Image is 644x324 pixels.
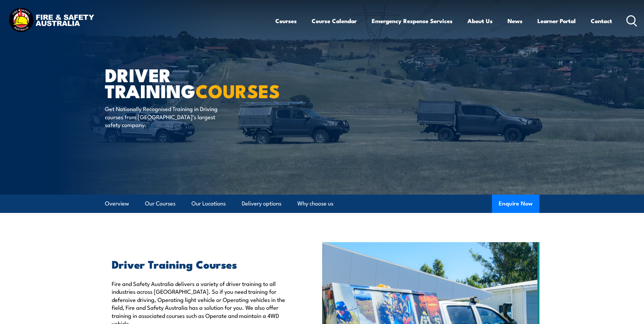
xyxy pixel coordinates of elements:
strong: COURSES [196,76,280,104]
a: Our Locations [191,195,226,213]
h2: Driver Training Courses [112,259,291,269]
p: Get Nationally Recognised Training in Driving courses from [GEOGRAPHIC_DATA]’s largest safety com... [105,105,229,128]
a: Why choose us [297,195,333,213]
a: Course Calendar [312,12,357,30]
a: Emergency Response Services [372,12,453,30]
button: Enquire Now [492,195,539,213]
a: Courses [275,12,297,30]
a: Our Courses [145,195,176,213]
a: Overview [105,195,129,213]
a: Delivery options [242,195,281,213]
h1: Driver Training [105,67,273,98]
a: Learner Portal [537,12,576,30]
a: Contact [591,12,612,30]
a: News [508,12,522,30]
a: About Us [467,12,493,30]
a: test [147,120,156,128]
